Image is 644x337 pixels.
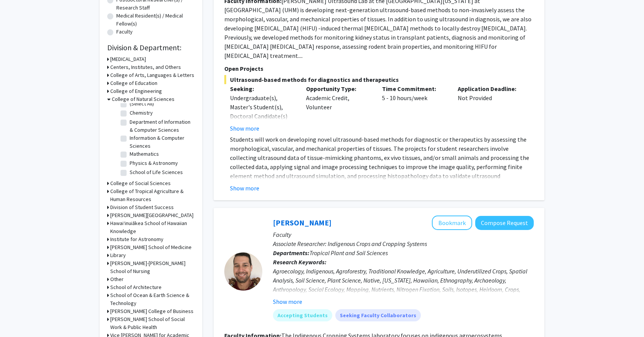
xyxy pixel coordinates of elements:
h3: School of Architecture [110,283,162,291]
button: Show more [230,184,259,193]
label: Faculty [116,28,133,36]
label: Chemistry [130,109,153,117]
h3: Hawaiʻinuiākea School of Hawaiian Knowledge [110,219,195,235]
h3: Centers, Institutes, and Others [110,63,181,71]
b: Research Keywords: [273,258,327,266]
h3: College of Education [110,79,157,87]
h2: Division & Department: [107,43,195,52]
h3: Library [110,251,126,259]
span: Ultrasound-based methods for diagnostics and therapeutics [224,75,534,84]
h3: [PERSON_NAME] School of Medicine [110,243,192,251]
label: (Select All) [130,100,154,108]
button: Compose Request to Noa Lincoln [475,216,534,230]
p: Students will work on developing novel ultrasound-based methods for diagnostic or therapeutics by... [230,135,534,190]
a: [PERSON_NAME] [273,218,332,227]
button: Show more [273,297,302,306]
h3: College of Social Sciences [110,179,171,187]
p: Open Projects [224,64,534,73]
label: School of Life Sciences [130,168,183,176]
h3: [PERSON_NAME]-[PERSON_NAME] School of Nursing [110,259,195,275]
h3: College of Tropical Agriculture & Human Resources [110,187,195,203]
label: Physics & Astronomy [130,159,178,167]
label: Mathematics [130,150,159,158]
div: 5 - 10 hours/week [376,84,452,133]
h3: Division of Student Success [110,203,174,211]
h3: College of Engineering [110,87,162,95]
h3: [PERSON_NAME] School of Social Work & Public Health [110,315,195,331]
h3: [MEDICAL_DATA] [110,55,146,63]
h3: School of Ocean & Earth Science & Technology [110,291,195,307]
button: Add Noa Lincoln to Bookmarks [432,216,472,230]
button: Show more [230,124,259,133]
p: Application Deadline: [458,84,522,93]
label: Information & Computer Sciences [130,134,193,150]
h3: College of Natural Sciences [112,95,174,103]
div: Not Provided [452,84,528,133]
h3: [PERSON_NAME][GEOGRAPHIC_DATA] [110,211,194,219]
h3: Institute for Astronomy [110,235,163,243]
label: Medical Resident(s) / Medical Fellow(s) [116,12,195,28]
p: Seeking: [230,84,295,93]
iframe: Chat [6,303,32,331]
mat-chip: Accepting Students [273,309,332,321]
mat-chip: Seeking Faculty Collaborators [335,309,421,321]
h3: [PERSON_NAME] College of Business [110,307,194,315]
p: Faculty [273,230,534,239]
h3: College of Arts, Languages & Letters [110,71,194,79]
div: Academic Credit, Volunteer [300,84,376,133]
p: Time Commitment: [382,84,447,93]
span: Tropical Plant and Soil Sciences [309,249,388,257]
p: Opportunity Type: [306,84,371,93]
div: Undergraduate(s), Master's Student(s), Doctoral Candidate(s) (PhD, MD, DMD, PharmD, etc.), Medica... [230,93,295,157]
div: Agroecology, Indigenous, Agroforestry, Traditional Knowledge, Agriculture, Underutilized Crops, S... [273,267,534,303]
label: Department of Information & Computer Sciences [130,118,193,134]
h3: Other [110,275,124,283]
b: Departments: [273,249,309,257]
p: Associate Researcher: Indigenous Crops and Cropping Systems [273,239,534,248]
